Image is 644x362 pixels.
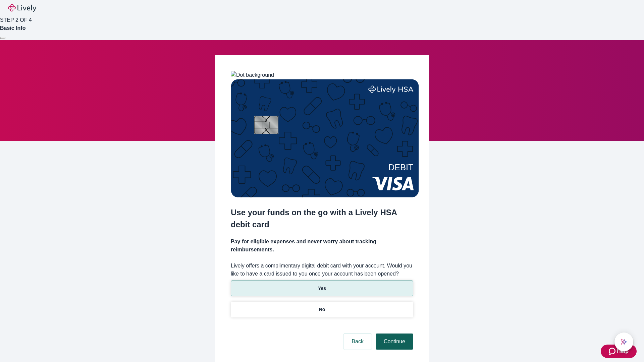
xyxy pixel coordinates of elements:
span: Help [617,347,629,355]
img: Debit card [231,79,419,197]
button: chat [614,333,633,351]
button: Zendesk support iconHelp [601,345,637,358]
button: Continue [376,334,413,350]
h4: Pay for eligible expenses and never worry about tracking reimbursements. [231,238,413,254]
button: No [231,302,413,317]
p: Yes [318,285,326,292]
p: No [319,306,325,313]
label: Lively offers a complimentary digital debit card with your account. Would you like to have a card... [231,262,413,278]
h2: Use your funds on the go with a Lively HSA debit card [231,206,413,231]
button: Back [343,334,372,350]
svg: Lively AI Assistant [621,339,627,345]
img: Lively [8,4,36,12]
button: Yes [231,281,413,296]
img: Dot background [231,71,274,79]
svg: Zendesk support icon [609,347,617,355]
